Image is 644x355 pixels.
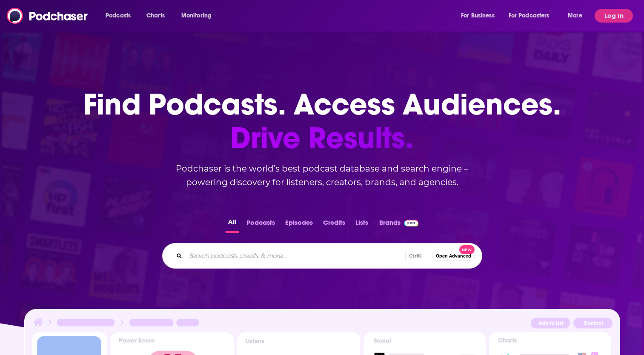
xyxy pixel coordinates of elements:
[141,9,170,23] a: Charts
[503,9,562,23] button: open menu
[181,10,212,22] span: Monitoring
[226,216,239,233] button: All
[459,245,475,254] span: New
[100,9,142,23] button: open menu
[283,216,315,233] button: Episodes
[33,257,612,324] span: podcast sponsors and advertiser tracking
[353,216,371,233] button: Lists
[152,162,492,189] h2: Podchaser is the world’s best podcast database and search engine – powering discovery for listene...
[432,251,475,261] button: Open AdvancedNew
[83,121,561,155] span: Drive Results.
[595,9,633,23] button: Log In
[568,10,582,22] span: More
[455,9,505,23] button: open menu
[379,216,419,233] a: BrandsPodchaser Pro
[32,317,613,332] img: Podcast Insights Header
[321,216,348,233] button: Credits
[162,243,482,269] div: Search podcasts, credits, & more...
[562,9,593,23] button: open menu
[106,10,131,22] span: Podcasts
[461,10,495,22] span: For Business
[404,220,419,226] img: Podchaser Pro
[7,8,89,24] img: Podchaser - Follow, Share and Rate Podcasts
[175,9,223,23] button: open menu
[244,216,278,233] button: Podcasts
[509,10,550,22] span: For Podcasters
[405,250,425,262] span: Ctrl K
[83,88,561,155] h1: Find Podcasts. Access Audiences.
[186,249,405,263] input: Search podcasts, credits, & more...
[436,254,471,258] span: Open Advanced
[146,10,165,22] span: Charts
